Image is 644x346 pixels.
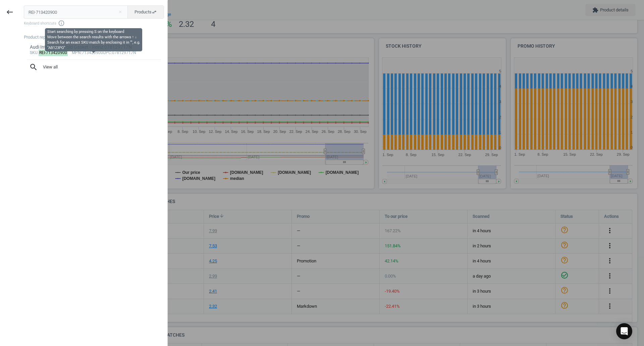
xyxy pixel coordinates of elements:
div: Start searching by pressing S on the keyboard Move between the search results with the arrows ↑ ↓... [47,29,140,50]
button: Productsswap_horiz [127,5,164,19]
button: keyboard_backspace [2,4,17,20]
input: Enter the SKU or product name [24,5,128,19]
button: Close [115,9,125,15]
span: Products [135,9,157,15]
i: search [29,63,38,71]
div: Audi Intake Manifold Gasket - Reinz 078129717N [30,44,158,50]
div: Open Intercom Messenger [616,323,632,339]
button: searchView all [24,60,164,75]
span: sku [30,50,38,55]
i: info_outline [58,20,65,27]
i: swap_horiz [152,9,157,15]
span: View all [29,63,159,71]
mark: REI-713420900 [39,50,68,56]
div: : :713420900 :078129717N [30,50,158,56]
div: Product report results [24,34,167,40]
i: keyboard_backspace [6,8,14,16]
span: Keyboard shortcuts [24,20,164,27]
